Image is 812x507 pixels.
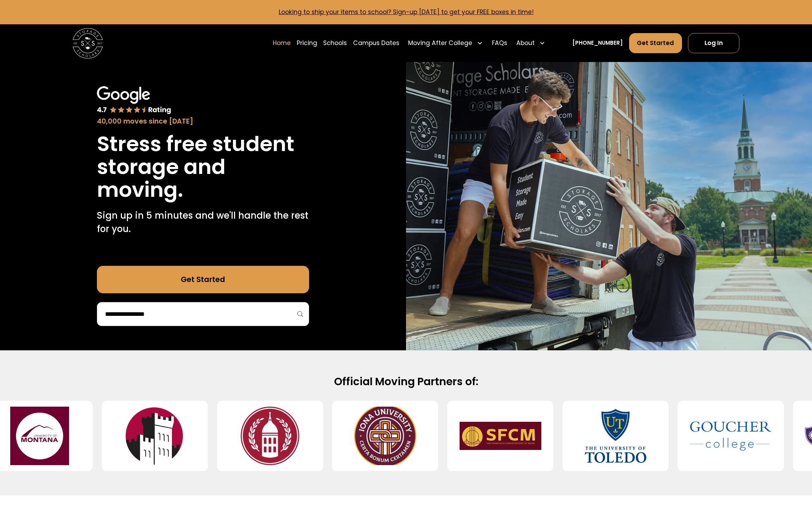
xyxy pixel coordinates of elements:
[297,32,317,54] a: Pricing
[516,39,535,48] div: About
[97,266,309,293] a: Get Started
[164,375,648,388] h2: Official Moving Partners of:
[353,32,399,54] a: Campus Dates
[513,32,548,54] div: About
[97,209,309,236] p: Sign up in 5 minutes and we'll handle the rest for you.
[629,33,682,54] a: Get Started
[492,32,507,54] a: FAQs
[574,407,656,465] img: University of Toledo
[114,407,196,465] img: Manhattanville University
[572,39,623,47] a: [PHONE_NUMBER]
[690,407,771,465] img: Goucher College
[405,32,486,54] div: Moving After College
[97,116,309,126] div: 40,000 moves since [DATE]
[97,86,171,115] img: Google 4.7 star rating
[323,32,347,54] a: Schools
[73,28,103,58] img: Storage Scholars main logo
[229,407,311,465] img: Southern Virginia University
[344,407,426,465] img: Iona University
[97,132,309,201] h1: Stress free student storage and moving.
[408,39,472,48] div: Moving After College
[73,28,103,58] a: home
[279,8,534,16] a: Looking to ship your items to school? Sign-up [DATE] to get your FREE boxes in time!
[406,62,812,350] img: Storage Scholars makes moving and storage easy.
[688,33,739,54] a: Log In
[460,407,541,465] img: San Francisco Conservatory of Music
[273,32,291,54] a: Home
